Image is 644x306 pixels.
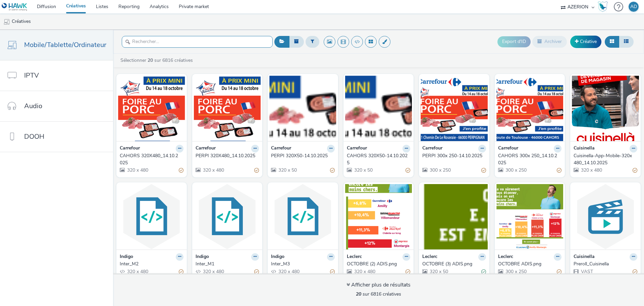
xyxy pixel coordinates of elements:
span: VAST [580,268,593,275]
div: Partiellement valide [481,167,486,174]
span: sur 6816 créatives [356,291,401,297]
div: Inter_M1 [196,261,257,267]
span: DOOH [24,132,44,141]
img: CAHORS 320X50-14.10.2025 visual [345,76,412,141]
div: PERPI 320X50-14.10.2025 [271,152,332,159]
img: Preroll_Cuisinella visual [572,184,639,250]
input: Rechercher... [122,36,273,48]
span: 320 x 480 [354,268,375,275]
a: CAHORS 320X50-14.10.2025 [347,152,411,166]
button: Grille [605,36,619,47]
button: Export d'ID [497,36,531,47]
img: OCTOBRE ADIS.png visual [496,184,563,250]
img: CAHORS 300x 250_14.10.2025 visual [496,76,563,141]
button: Liste [619,36,634,47]
div: Inter_M2 [120,261,181,267]
div: Valide [481,268,486,275]
span: 300 x 250 [505,268,527,275]
div: AD [630,2,637,12]
a: Sélectionner sur 6816 créatives [120,57,196,63]
div: PERPI 320X480_14.10.2025 [196,152,257,159]
div: Partiellement valide [406,268,410,275]
strong: Carrefour [271,145,291,152]
span: 320 x 480 [126,167,148,173]
div: CAHORS 320X50-14.10.2025 [347,152,408,166]
img: PERPI 320X50-14.10.2025 visual [269,76,336,141]
strong: Indigo [196,253,209,261]
div: Partiellement valide [179,268,183,275]
div: Partiellement valide [179,167,183,174]
a: OCTOBRE (2) ADIS.png [347,261,411,267]
a: OCTOBRE ADIS.png [498,261,562,267]
a: PERPI 320X50-14.10.2025 [271,152,335,159]
a: Inter_M3 [271,261,335,267]
strong: Cuisinella [574,253,595,261]
span: 320 x 480 [278,268,300,275]
span: 320 x 480 [202,167,224,173]
div: CAHORS 320X480_14.10.2025 [120,152,181,166]
span: 300 x 250 [505,167,527,173]
strong: Carrefour [498,145,518,152]
div: Partiellement valide [254,167,259,174]
span: Mobile/Tablette/Ordinateur [24,40,106,50]
a: Inter_M2 [120,261,183,267]
strong: Indigo [120,253,133,261]
a: Hawk Academy [598,1,610,12]
div: Partiellement valide [633,167,637,174]
img: PERPI 320X480_14.10.2025 visual [194,76,261,141]
strong: Carrefour [196,145,216,152]
img: Inter_M2 visual [118,184,185,250]
img: Inter_M3 visual [269,184,336,250]
strong: 20 [356,291,361,297]
img: PERPI 300x 250-14.10.2025 visual [421,76,488,141]
div: PERPI 300x 250-14.10.2025 [422,152,483,159]
strong: Carrefour [422,145,442,152]
img: OCTOBRE (3) ADIS.png visual [421,184,488,250]
div: Afficher plus de résultats [346,281,411,289]
div: Partiellement valide [330,268,335,275]
div: CAHORS 300x 250_14.10.2025 [498,152,559,166]
div: Cuisinella-App-Mobile-320x480_14.10.2025 [574,152,635,166]
a: CAHORS 320X480_14.10.2025 [120,152,183,166]
span: 320 x 480 [580,167,602,173]
img: Hawk Academy [598,1,608,12]
a: Preroll_Cuisinella [574,261,637,267]
div: OCTOBRE (2) ADIS.png [347,261,408,267]
span: IPTV [24,71,39,80]
a: CAHORS 300x 250_14.10.2025 [498,152,562,166]
span: 300 x 250 [429,167,451,173]
span: 320 x 480 [126,268,148,275]
span: Audio [24,101,42,111]
div: Partiellement valide [330,167,335,174]
a: Inter_M1 [196,261,259,267]
a: PERPI 300x 250-14.10.2025 [422,152,486,159]
img: OCTOBRE (2) ADIS.png visual [345,184,412,250]
span: 320 x 480 [202,268,224,275]
img: Inter_M1 visual [194,184,261,250]
strong: Leclerc [347,253,362,261]
img: Cuisinella-App-Mobile-320x480_14.10.2025 visual [572,76,639,141]
span: 320 x 50 [354,167,373,173]
a: PERPI 320X480_14.10.2025 [196,152,259,159]
div: Partiellement valide [557,268,561,275]
span: 320 x 50 [429,268,448,275]
div: Partiellement valide [557,167,561,174]
div: OCTOBRE (3) ADIS.png [422,261,483,267]
a: Cuisinella-App-Mobile-320x480_14.10.2025 [574,152,637,166]
strong: Indigo [271,253,284,261]
div: Partiellement valide [406,167,410,174]
strong: Carrefour [347,145,367,152]
strong: Cuisinella [574,145,595,152]
img: mobile [3,18,10,25]
span: 320 x 50 [278,167,297,173]
button: Archiver [532,36,567,47]
div: Partiellement valide [254,268,259,275]
strong: Carrefour [120,145,140,152]
div: Partiellement valide [633,268,637,275]
a: Créative [570,36,601,48]
div: Preroll_Cuisinella [574,261,635,267]
img: undefined Logo [2,3,28,11]
img: CAHORS 320X480_14.10.2025 visual [118,76,185,141]
strong: Leclerc [422,253,437,261]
